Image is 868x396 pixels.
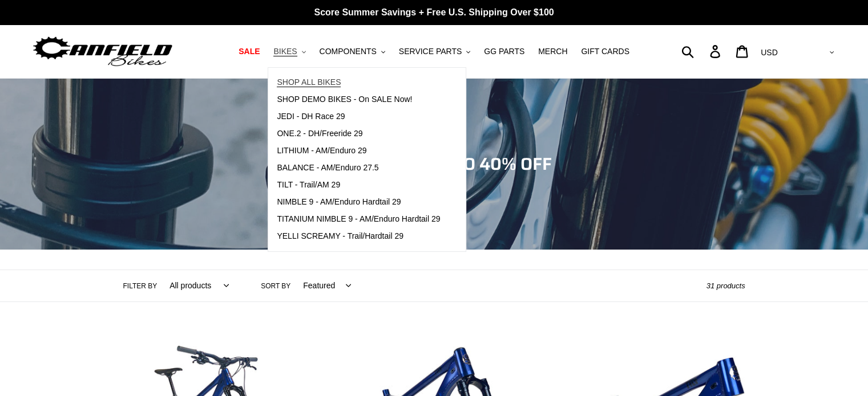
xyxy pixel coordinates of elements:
[277,95,412,104] span: SHOP DEMO BIKES - On SALE Now!
[277,214,440,224] span: TITANIUM NIMBLE 9 - AM/Enduro Hardtail 29
[268,108,449,125] a: JEDI - DH Race 29
[277,231,403,241] span: YELLI SCREAMY - Trail/Hardtail 29
[277,77,341,87] span: SHOP ALL BIKES
[706,281,745,290] span: 31 products
[314,44,391,59] button: COMPONENTS
[320,47,377,56] span: COMPONENTS
[484,47,524,56] span: GG PARTS
[268,194,449,211] a: NIMBLE 9 - AM/Enduro Hardtail 29
[268,177,449,194] a: TILT - Trail/AM 29
[273,47,297,56] span: BIKES
[233,44,265,59] a: SALE
[268,211,449,228] a: TITANIUM NIMBLE 9 - AM/Enduro Hardtail 29
[277,129,362,138] span: ONE.2 - DH/Freeride 29
[239,47,260,56] span: SALE
[123,281,158,291] label: Filter by
[277,163,378,173] span: BALANCE - AM/Enduro 27.5
[268,142,449,160] a: LITHIUM - AM/Enduro 29
[478,44,530,59] a: GG PARTS
[268,228,449,245] a: YELLI SCREAMY - Trail/Hardtail 29
[277,180,340,190] span: TILT - Trail/AM 29
[268,44,311,59] button: BIKES
[268,125,449,142] a: ONE.2 - DH/Freeride 29
[532,44,573,59] a: MERCH
[688,39,717,64] input: Search
[261,281,290,291] label: Sort by
[399,47,462,56] span: SERVICE PARTS
[277,146,366,156] span: LITHIUM - AM/Enduro 29
[575,44,635,59] a: GIFT CARDS
[268,91,449,108] a: SHOP DEMO BIKES - On SALE Now!
[268,74,449,91] a: SHOP ALL BIKES
[277,112,345,121] span: JEDI - DH Race 29
[31,34,174,70] img: Canfield Bikes
[538,47,567,56] span: MERCH
[268,160,449,177] a: BALANCE - AM/Enduro 27.5
[277,197,401,207] span: NIMBLE 9 - AM/Enduro Hardtail 29
[581,47,629,56] span: GIFT CARDS
[393,44,476,59] button: SERVICE PARTS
